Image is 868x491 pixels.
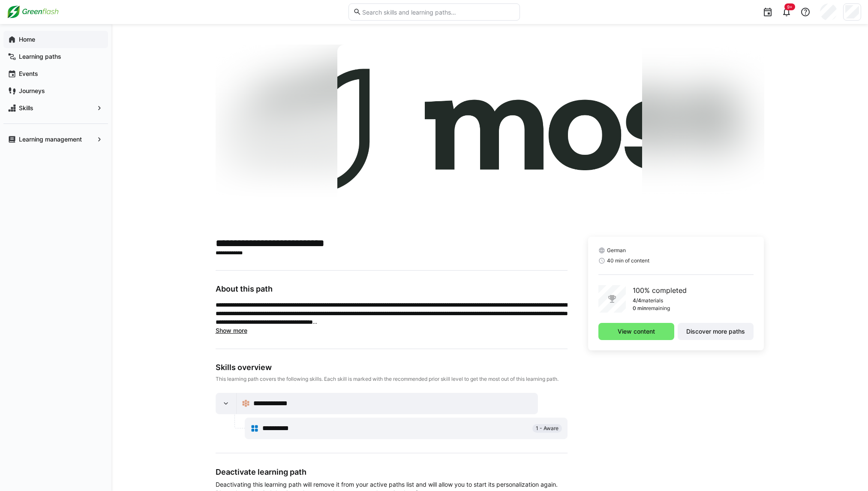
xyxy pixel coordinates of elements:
h3: Deactivate learning path [216,467,568,477]
span: 40 min of content [607,257,649,264]
div: Skills overview [216,363,568,372]
span: View content [616,327,656,336]
button: Discover more paths [678,323,754,340]
p: 100% completed [633,285,687,295]
span: Show more [216,327,247,334]
h3: About this path [216,284,568,294]
span: 1 - Aware [536,425,559,432]
input: Search skills and learning paths… [361,8,515,16]
span: 9+ [787,4,793,9]
p: 4/4 [633,297,641,304]
p: remaining [646,305,670,312]
div: This learning path covers the following skills. Each skill is marked with the recommended prior s... [216,376,568,383]
span: Discover more paths [685,327,746,336]
p: materials [641,297,663,304]
span: German [607,247,626,254]
button: View content [598,323,674,340]
p: 0 min [633,305,646,312]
